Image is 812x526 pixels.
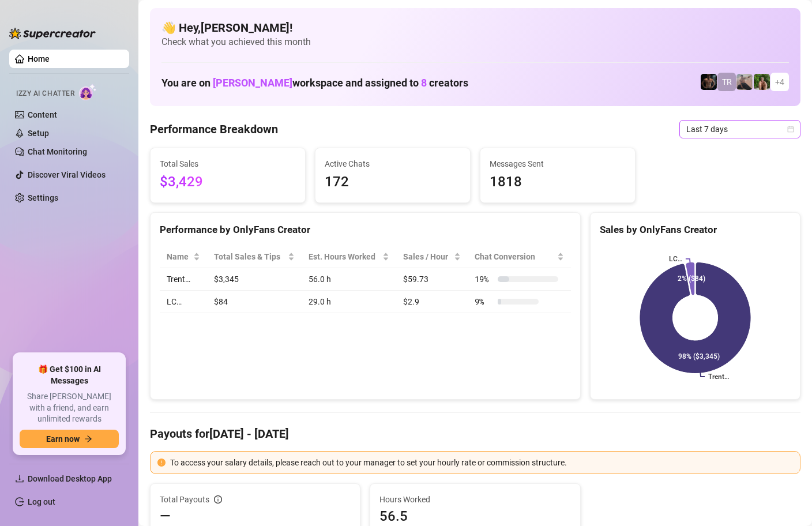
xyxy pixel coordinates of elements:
[701,74,717,90] img: Trent
[207,268,301,291] td: $3,345
[28,474,112,483] span: Download Desktop App
[160,507,171,525] span: —
[79,84,97,100] img: AI Chatter
[775,76,784,88] span: + 4
[325,157,461,170] span: Active Chats
[167,250,191,263] span: Name
[28,54,50,63] a: Home
[28,497,55,506] a: Log out
[421,77,427,89] span: 8
[379,507,570,525] span: 56.5
[28,110,57,119] a: Content
[213,77,292,89] span: [PERSON_NAME]
[325,171,461,193] span: 172
[708,373,729,381] text: Trent…
[9,28,96,39] img: logo-BBDzfeDw.svg
[160,171,296,193] span: $3,429
[157,459,166,467] span: exclamation-circle
[475,250,554,263] span: Chat Conversion
[160,246,207,268] th: Name
[28,193,58,202] a: Settings
[161,36,789,48] span: Check what you achieved this month
[207,246,301,268] th: Total Sales & Tips
[309,250,380,263] div: Est. Hours Worked
[20,364,119,386] span: 🎁 Get $100 in AI Messages
[722,76,732,88] span: TR
[207,291,301,313] td: $84
[490,157,626,170] span: Messages Sent
[84,435,92,443] span: arrow-right
[302,291,396,313] td: 29.0 h
[214,495,222,504] span: info-circle
[736,74,753,90] img: LC
[46,434,80,444] span: Earn now
[787,126,794,133] span: calendar
[302,268,396,291] td: 56.0 h
[396,246,468,268] th: Sales / Hour
[403,250,452,263] span: Sales / Hour
[490,171,626,193] span: 1818
[28,129,49,138] a: Setup
[150,426,800,442] h4: Payouts for [DATE] - [DATE]
[379,493,570,506] span: Hours Worked
[160,493,209,506] span: Total Payouts
[160,157,296,170] span: Total Sales
[28,147,87,156] a: Chat Monitoring
[396,291,468,313] td: $2.9
[160,291,207,313] td: LC…
[15,474,24,483] span: download
[161,20,789,36] h4: 👋 Hey, [PERSON_NAME] !
[214,250,285,263] span: Total Sales & Tips
[20,391,119,425] span: Share [PERSON_NAME] with a friend, and earn unlimited rewards
[170,456,793,469] div: To access your salary details, please reach out to your manager to set your hourly rate or commis...
[20,430,119,448] button: Earn nowarrow-right
[396,268,468,291] td: $59.73
[28,170,106,179] a: Discover Viral Videos
[600,222,791,238] div: Sales by OnlyFans Creator
[161,77,468,89] h1: You are on workspace and assigned to creators
[150,121,278,137] h4: Performance Breakdown
[160,268,207,291] td: Trent…
[468,246,570,268] th: Chat Conversion
[16,88,74,99] span: Izzy AI Chatter
[754,74,770,90] img: Nathaniel
[475,295,493,308] span: 9 %
[669,255,682,263] text: LC…
[686,121,794,138] span: Last 7 days
[475,273,493,285] span: 19 %
[160,222,571,238] div: Performance by OnlyFans Creator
